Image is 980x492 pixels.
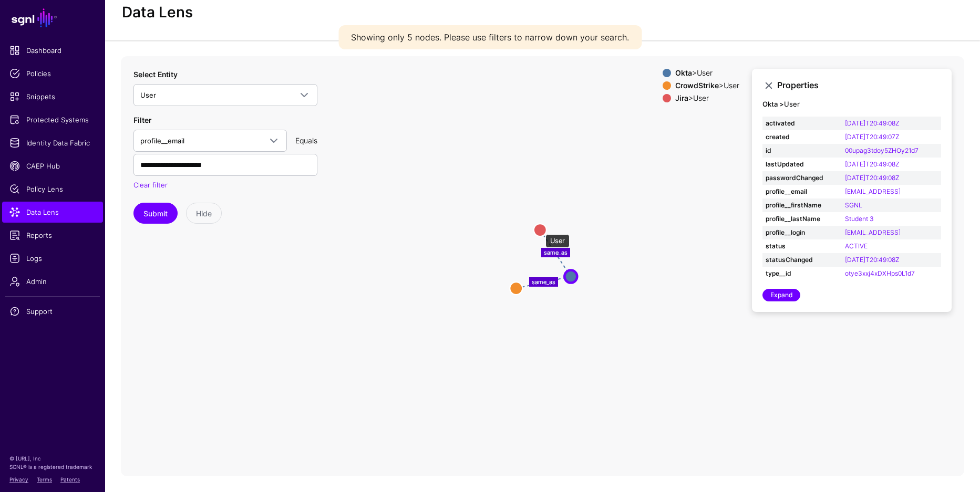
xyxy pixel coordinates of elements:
span: Dashboard [9,45,96,56]
strong: Okta [675,68,692,77]
strong: passwordChanged [766,173,839,183]
div: Equals [291,135,322,146]
a: Patents [60,476,80,483]
a: Data Lens [2,202,103,223]
span: CAEP Hub [9,161,96,171]
div: Showing only 5 nodes. Please use filters to narrow down your search. [338,25,642,49]
strong: statusChanged [766,255,839,265]
span: Protected Systems [9,114,96,125]
a: CAEP Hub [2,155,103,176]
div: User [545,234,570,248]
strong: profile__firstName [766,201,839,210]
strong: profile__login [766,228,839,237]
p: SGNL® is a registered trademark [9,463,96,471]
a: Snippets [2,86,103,107]
strong: id [766,146,839,155]
span: profile__email [140,137,184,145]
strong: profile__email [766,187,839,196]
strong: activated [766,119,839,128]
strong: created [766,132,839,142]
a: ACTIVE [845,242,868,250]
a: Privacy [9,476,28,483]
a: Expand [762,289,800,301]
span: Logs [9,253,96,264]
a: Policies [2,63,103,84]
h2: Data Lens [122,4,193,22]
strong: type__id [766,269,839,278]
a: [DATE]T20:49:08Z [845,119,899,127]
a: [DATE]T20:49:08Z [845,174,899,182]
text: same_as [532,278,555,285]
a: Student 3 [845,215,874,223]
a: Dashboard [2,40,103,61]
div: > User [673,69,741,77]
text: same_as [544,249,568,256]
span: Identity Data Fabric [9,138,96,148]
a: SGNL [845,201,862,209]
a: Reports [2,225,103,246]
label: Select Entity [133,69,178,80]
a: Logs [2,248,103,269]
span: Support [9,306,96,317]
strong: status [766,242,839,251]
a: [DATE]T20:49:08Z [845,256,899,264]
a: Clear filter [133,181,168,189]
a: Terms [37,476,52,483]
strong: lastUpdated [766,160,839,169]
div: > User [673,94,741,102]
strong: Okta > [762,100,784,108]
div: > User [673,81,741,90]
span: Reports [9,230,96,240]
strong: Jira [675,93,688,102]
a: [EMAIL_ADDRESS] [845,228,901,236]
a: SGNL [6,6,99,29]
strong: CrowdStrike [675,81,719,90]
strong: profile__lastName [766,214,839,224]
p: © [URL], Inc [9,454,96,463]
a: Protected Systems [2,109,103,130]
a: [EMAIL_ADDRESS] [845,187,901,195]
button: Hide [186,203,222,224]
a: Policy Lens [2,179,103,200]
a: [DATE]T20:49:07Z [845,133,899,141]
span: Admin [9,276,96,287]
span: Policies [9,68,96,79]
label: Filter [133,114,151,125]
span: User [140,91,156,99]
a: [DATE]T20:49:08Z [845,160,899,168]
a: otye3xxj4xDXHps0L1d7 [845,269,915,277]
span: Data Lens [9,207,96,217]
span: Policy Lens [9,184,96,194]
span: Snippets [9,91,96,102]
h4: User [762,100,941,109]
a: 00upag3tdoy5ZHOy21d7 [845,146,919,154]
button: Submit [133,203,178,224]
a: Admin [2,271,103,292]
a: Identity Data Fabric [2,132,103,153]
h3: Properties [777,80,941,90]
